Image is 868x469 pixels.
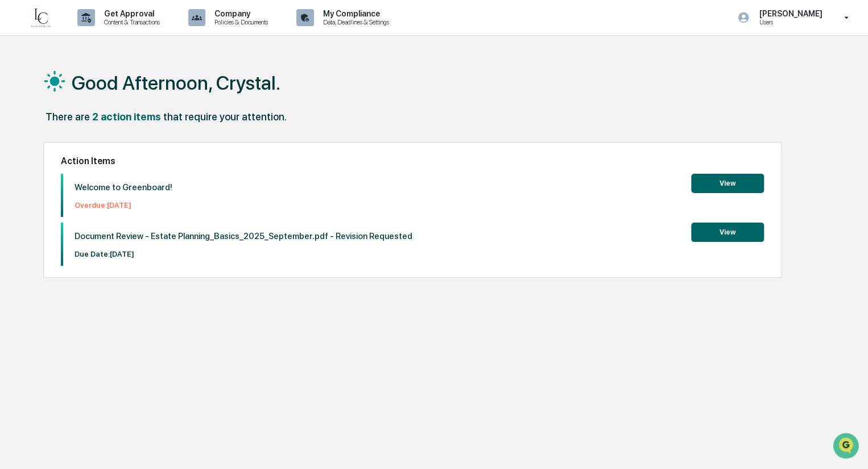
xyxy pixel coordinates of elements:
[39,87,187,98] div: Start new chat
[832,432,862,462] iframe: Open customer support
[750,9,828,18] p: [PERSON_NAME]
[11,144,20,153] div: 🖐️
[95,9,166,18] p: Get Approval
[75,250,412,258] p: Due Date: [DATE]
[75,201,172,210] p: Overdue: [DATE]
[314,18,395,26] p: Data, Deadlines & Settings
[75,182,172,192] p: Welcome to Greenboard!
[113,192,138,201] span: Pylon
[82,144,92,153] div: 🗄️
[7,139,78,159] a: 🖐️Preclearance
[691,223,764,242] button: View
[80,192,138,201] a: Powered byPylon
[72,72,280,94] h1: Good Afternoon, Crystal.
[691,226,764,237] a: View
[193,90,207,104] button: Start new chat
[94,143,141,154] span: Attestations
[691,177,764,188] a: View
[92,111,161,123] div: 2 action items
[23,165,72,176] span: Data Lookup
[691,174,764,193] button: View
[27,6,55,29] img: logo
[163,111,287,123] div: that require your attention.
[23,143,73,154] span: Preclearance
[95,18,166,26] p: Content & Transactions
[205,9,274,18] p: Company
[75,231,412,241] p: Document Review - Estate Planning_Basics_2025_September.pdf - Revision Requested
[11,24,207,42] p: How can we help?
[750,18,828,26] p: Users
[11,166,20,175] div: 🔎
[78,139,146,159] a: 🗄️Attestations
[314,9,395,18] p: My Compliance
[39,98,144,107] div: We're available if you need us!
[11,87,32,107] img: 1746055101610-c473b297-6a78-478c-a979-82029cc54cd1
[61,156,764,166] h2: Action Items
[7,160,76,181] a: 🔎Data Lookup
[46,111,90,123] div: There are
[205,18,274,26] p: Policies & Documents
